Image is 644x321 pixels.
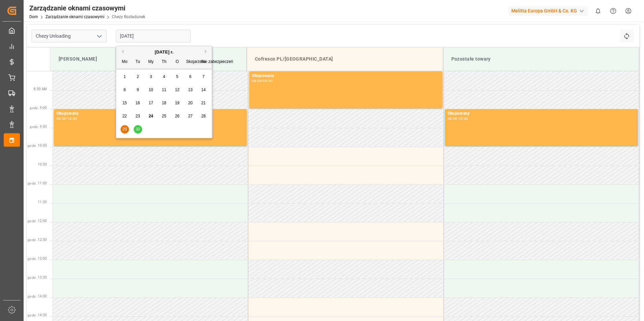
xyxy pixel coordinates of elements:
[175,114,179,118] span: 26
[118,70,210,136] div: Miesiąc 2025-09
[94,31,104,41] button: Otwórz menu
[147,73,155,81] div: Wybierz środę, 3 września 2025
[186,73,195,81] div: Wybierz sobotę, 6 września 2025 r.
[149,101,153,105] span: 17
[28,257,47,260] span: godz. 13:00
[175,101,179,105] span: 19
[509,4,590,17] button: Melitta Europa GmbH & Co. KG
[30,125,47,129] span: godz. 9:30
[66,117,67,120] div: -
[199,58,208,66] div: Su
[149,87,153,92] span: 10
[135,114,140,118] span: 23
[188,114,192,118] span: 27
[160,73,168,81] div: Wybierz czwartek, 4 września 2025 r.
[201,101,205,105] span: 21
[67,117,77,120] div: 10:00
[186,112,195,120] div: Wybierz sobotę, 27 września 2025 r.
[252,73,440,79] div: Okupowany
[448,110,635,117] div: Okupowany
[34,87,47,91] span: 8:30 AM
[28,181,47,185] span: godz. 11:00
[38,163,47,166] span: 10:30
[124,87,126,92] span: 8
[149,114,153,118] span: 24
[121,86,129,94] div: Wybierz poniedziałek, 8 września 2025 r.
[205,49,209,53] button: Następny miesiąc
[134,125,142,134] div: Wybierz wtorek, 30 września 2025 r.
[28,238,47,242] span: godz. 12:30
[201,114,205,118] span: 28
[606,3,621,19] button: Centrum pomocy
[173,112,182,120] div: Wybierz piątek, 26 września 2025
[263,79,272,82] div: 09:00
[122,101,127,105] span: 15
[458,117,468,120] div: 10:00
[262,79,263,82] div: -
[252,79,262,82] div: 08:00
[134,58,142,66] div: Tu
[160,58,168,66] div: Th
[122,127,127,132] span: 29
[28,276,47,279] span: godz. 13:30
[186,58,195,66] div: Skojarzenie zabezpieczeń
[160,112,168,120] div: Wybierz czwartek, 25 września 2025 r.
[173,73,182,81] div: Wybierz piątek, 5 września 2025 r.
[121,58,129,66] div: Mo
[134,99,142,107] div: Wybierz wtorek, 16 września 2025
[160,86,168,94] div: Wybierz czwartek, 11 września 2025 r.
[28,144,47,147] span: godz. 10:00
[188,101,192,105] span: 20
[57,117,66,120] div: 09:00
[186,86,195,94] div: Wybierz sobotę, 13 września 2025
[137,74,139,79] span: 2
[511,7,577,14] font: Melitta Europa GmbH & Co. KG
[199,112,208,120] div: Wybierz niedzielę, 28 września 2025 r.
[28,313,47,317] span: godz. 14:30
[147,58,155,66] div: My
[173,58,182,66] div: O
[189,74,192,79] span: 6
[28,219,47,223] span: godz. 12:00
[160,99,168,107] div: Wybierz czwartek, 18 września 2025 r.
[186,99,195,107] div: Wybierz sobotę, 20 września 2025
[176,74,179,79] span: 5
[30,106,47,110] span: godz. 9:00
[202,74,205,79] span: 7
[134,112,142,120] div: Wybierz wtorek, 23 września 2025 r.
[150,74,152,79] span: 3
[163,74,165,79] span: 4
[162,87,166,92] span: 11
[137,87,139,92] span: 9
[32,30,106,42] input: Wpisz, aby wyszukać/wybrać
[448,117,457,120] div: 09:00
[449,53,634,65] div: Pozostałe towary
[135,127,140,132] span: 30
[122,114,127,118] span: 22
[121,73,129,81] div: Wybierz poniedziałek, 1 września 2025 r.
[173,99,182,107] div: Wybierz piątek, 19 września 2025 r.
[38,200,47,204] span: 11:30
[29,14,38,19] a: Dom
[121,125,129,134] div: Wybierz poniedziałek, 29 września 2025 r.
[45,14,104,19] a: Zarządzanie oknami czasowymi
[175,87,179,92] span: 12
[188,87,192,92] span: 13
[134,73,142,81] div: Wybierz wtorek, 2 września 2025
[124,74,126,79] span: 1
[29,3,145,13] div: Zarządzanie oknami czasowymi
[590,3,606,19] button: Pokaż 0 nowych powiadomień
[56,53,241,65] div: [PERSON_NAME]
[199,99,208,107] div: Wybierz niedzielę, 21 września 2025 r.
[57,110,245,117] div: Okupowany
[147,86,155,94] div: Wybierz środę, 10 września 2025 r.
[116,30,191,42] input: DD.MM.RRRR
[199,73,208,81] div: Wybierz niedzielę, 7 września 2025 r.
[135,101,140,105] span: 16
[162,114,166,118] span: 25
[173,86,182,94] div: Wybierz piątek, 12 września 2025 r.
[201,87,205,92] span: 14
[147,99,155,107] div: Wybierz środę, 17 września 2025 r.
[28,294,47,298] span: godz. 14:00
[252,53,438,65] div: Cofresco PL/[GEOGRAPHIC_DATA]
